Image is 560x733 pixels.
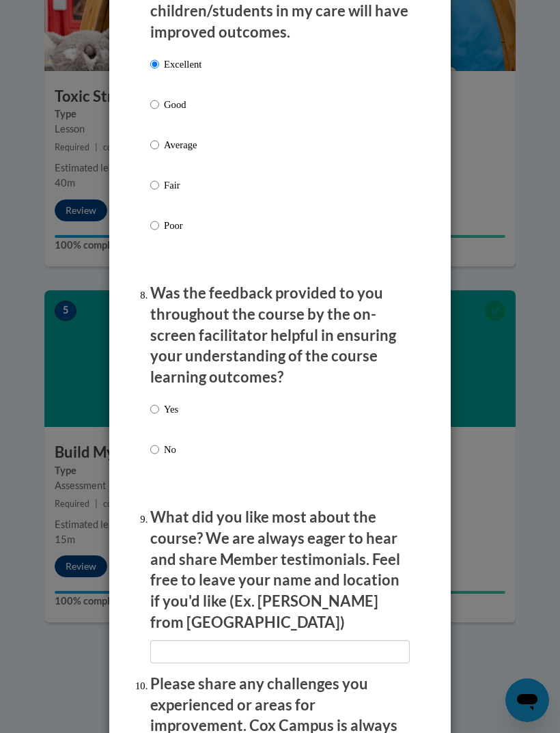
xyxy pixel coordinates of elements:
input: Good [150,97,159,112]
p: Average [164,137,201,152]
input: No [150,442,159,457]
p: Good [164,97,201,112]
input: Poor [150,218,159,233]
input: Fair [150,178,159,193]
input: Average [150,137,159,152]
p: Fair [164,178,201,193]
p: Was the feedback provided to you throughout the course by the on-screen facilitator helpful in en... [150,283,410,388]
input: Yes [150,402,159,417]
p: What did you like most about the course? We are always eager to hear and share Member testimonial... [150,507,410,633]
p: Poor [164,218,201,233]
input: Excellent [150,57,159,72]
p: No [164,442,178,457]
p: Yes [164,402,178,417]
p: Excellent [164,57,201,72]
